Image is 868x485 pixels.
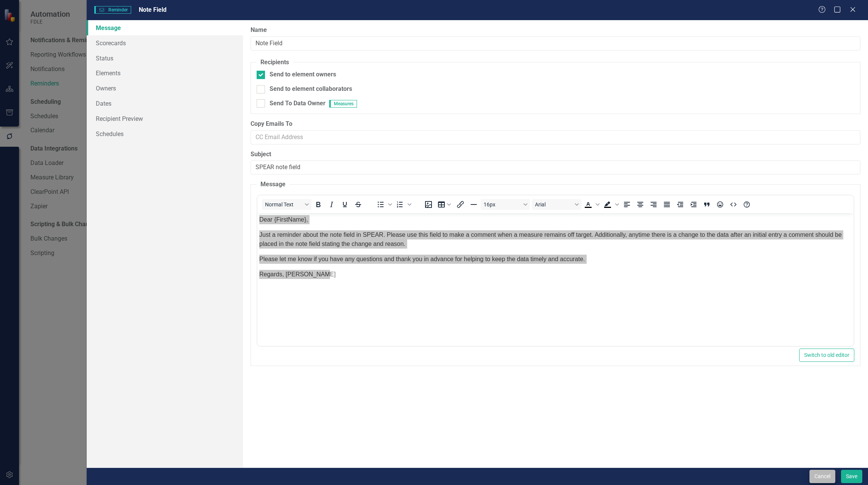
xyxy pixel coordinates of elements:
span: Arial [535,201,572,208]
button: Font size 16px [481,199,530,210]
button: Decrease indent [674,199,687,210]
button: Table [435,199,454,210]
div: Bullet list [374,199,393,210]
button: Justify [660,199,673,210]
a: Elements [87,65,243,81]
button: Cancel [809,470,835,483]
a: Message [87,20,243,35]
label: Subject [251,150,860,159]
button: Insert/edit link [454,199,467,210]
button: Strikethrough [352,199,365,210]
button: Save [841,470,862,483]
span: Normal Text [265,201,302,208]
button: Underline [338,199,351,210]
button: Font Arial [532,199,581,210]
span: Send To Data Owner [270,100,325,107]
button: Bold [312,199,325,210]
button: Align center [634,199,647,210]
div: Text color Black [582,199,601,210]
a: Status [87,51,243,66]
span: 16px [484,201,521,208]
div: Send to element owners [270,70,336,79]
div: Numbered list [394,199,413,210]
button: Help [740,199,753,210]
a: Dates [87,96,243,111]
label: Name [251,26,860,35]
a: Recipient Preview [87,111,243,126]
button: Increase indent [687,199,700,210]
button: HTML Editor [727,199,740,210]
button: Switch to old editor [799,349,854,362]
legend: Recipients [257,58,293,67]
iframe: Rich Text Area [257,213,854,346]
input: Reminder Subject Line [251,160,860,174]
a: Scorecards [87,35,243,51]
button: Blockquote [700,199,713,210]
button: Align right [647,199,660,210]
button: Italic [325,199,338,210]
button: Align left [620,199,633,210]
input: Reminder Name [251,36,860,51]
legend: Message [257,180,289,189]
div: Background color Black [601,199,620,210]
button: Block Normal Text [262,199,311,210]
label: Copy Emails To [251,120,860,128]
span: Measures [329,100,357,108]
button: Horizontal line [467,199,480,210]
a: Owners [87,81,243,96]
input: CC Email Address [251,130,860,144]
div: Send to element collaborators [270,85,352,94]
button: Insert image [422,199,435,210]
span: Note Field [139,6,167,13]
button: Emojis [714,199,727,210]
span: Reminder [94,6,131,14]
a: Schedules [87,126,243,141]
